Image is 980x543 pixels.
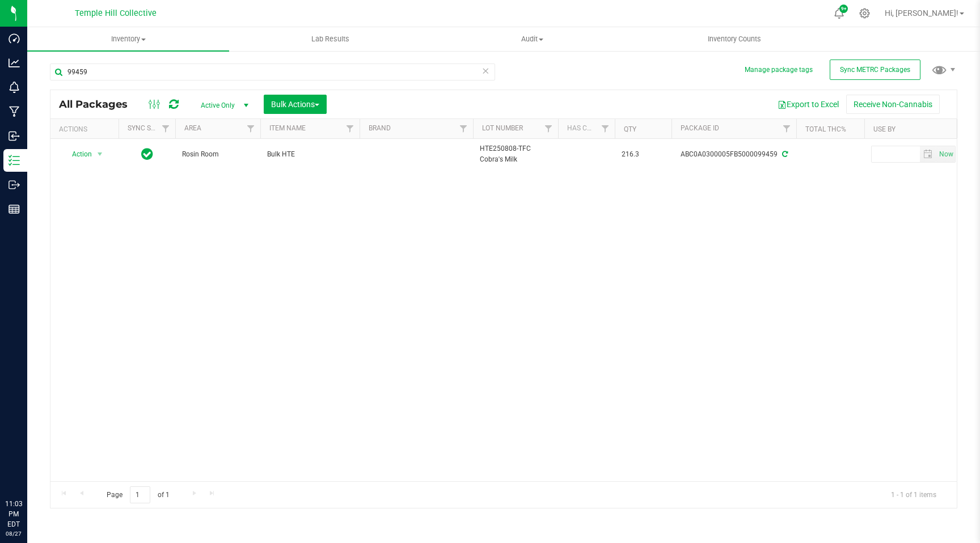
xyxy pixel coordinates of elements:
inline-svg: Reports [9,203,20,215]
span: Bulk Actions [271,100,319,109]
span: Page of 1 [97,486,179,504]
inline-svg: Inbound [9,130,20,142]
span: 9+ [841,7,846,11]
span: Lab Results [296,34,365,44]
span: HTE250808-TFC Cobra's Milk [480,143,551,165]
a: Package ID [681,124,719,132]
span: Rosin Room [182,149,254,160]
span: Sync METRC Packages [840,66,910,74]
a: Qty [624,125,636,133]
span: Inventory [27,34,229,44]
inline-svg: Outbound [9,179,20,190]
inline-svg: Inventory [9,155,20,166]
button: Bulk Actions [264,95,327,114]
a: Item Name [269,124,306,132]
iframe: Resource center [11,452,45,486]
a: Total THC% [805,125,846,133]
span: Clear [481,63,489,78]
inline-svg: Monitoring [9,82,20,93]
input: 1 [130,486,150,504]
a: Lot Number [482,124,523,132]
a: Brand [369,124,391,132]
button: Manage package tags [745,65,813,75]
th: Has COA [558,119,615,139]
p: 08/27 [5,529,22,538]
a: Use By [873,125,895,133]
inline-svg: Analytics [9,57,20,69]
span: Hi, [PERSON_NAME]! [885,9,958,18]
span: All Packages [59,98,139,111]
span: Sync from Compliance System [780,150,788,158]
div: Actions [59,125,114,133]
button: Sync METRC Packages [830,60,920,80]
a: Filter [454,119,473,138]
span: select [936,146,955,162]
span: In Sync [141,146,153,162]
a: Lab Results [229,27,431,51]
span: 1 - 1 of 1 items [882,486,945,503]
a: Inventory [27,27,229,51]
span: Audit [432,34,633,44]
a: Audit [432,27,633,51]
inline-svg: Manufacturing [9,106,20,117]
button: Receive Non-Cannabis [846,95,940,114]
a: Filter [778,119,796,138]
span: select [93,146,107,162]
inline-svg: Dashboard [9,33,20,44]
a: Filter [157,119,175,138]
a: Inventory Counts [633,27,835,51]
button: Export to Excel [770,95,846,114]
a: Filter [539,119,558,138]
span: Action [62,146,92,162]
input: Search Package ID, Item Name, SKU, Lot or Part Number... [50,63,495,80]
span: Set Current date [936,146,956,163]
a: Sync Status [128,124,171,132]
span: select [920,146,936,162]
a: Area [184,124,201,132]
p: 11:03 PM EDT [5,499,22,529]
a: Filter [242,119,260,138]
div: Manage settings [857,8,872,19]
span: 216.3 [622,149,665,160]
span: Inventory Counts [692,34,776,44]
span: Temple Hill Collective [75,9,157,18]
span: Bulk HTE [267,149,353,160]
a: Filter [341,119,360,138]
a: Filter [596,119,615,138]
div: ABC0A0300005FB5000099459 [670,149,798,160]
